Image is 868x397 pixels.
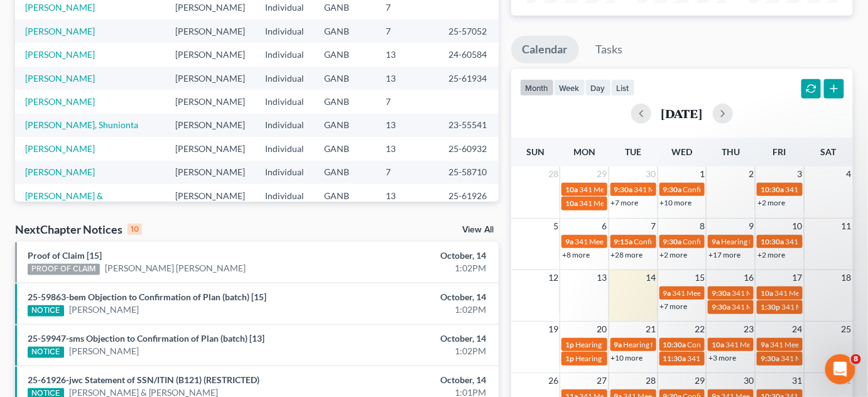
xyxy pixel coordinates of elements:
[376,43,438,66] td: 13
[69,303,139,316] a: [PERSON_NAME]
[438,67,499,90] td: 25-61934
[554,79,585,96] button: week
[342,345,486,357] div: 1:02PM
[742,373,755,388] span: 30
[565,340,574,349] span: 1p
[761,237,784,246] span: 10:30a
[520,79,554,96] button: month
[611,353,643,362] a: +10 more
[611,250,643,259] a: +28 more
[634,185,747,194] span: 341 Meeting for [PERSON_NAME]
[314,43,376,66] td: GANB
[342,332,486,345] div: October, 14
[688,354,801,363] span: 341 Meeting for [PERSON_NAME]
[376,161,438,184] td: 7
[722,146,740,157] span: Thu
[712,302,730,312] span: 9:30a
[511,36,579,63] a: Calendar
[127,224,142,235] div: 10
[165,137,255,160] td: [PERSON_NAME]
[547,373,560,388] span: 26
[634,237,778,246] span: Confirmation Hearing for [PERSON_NAME]
[565,185,578,194] span: 10a
[526,146,545,157] span: Sun
[645,166,658,182] span: 30
[663,288,671,298] span: 9a
[596,166,609,182] span: 29
[314,90,376,113] td: GANB
[438,114,499,137] td: 23-55541
[25,119,138,130] a: [PERSON_NAME], Shunionta
[721,237,819,246] span: Hearing for [PERSON_NAME]
[255,19,314,43] td: Individual
[757,198,785,207] a: +2 more
[255,43,314,66] td: Individual
[547,166,560,182] span: 28
[840,219,853,234] span: 11
[342,262,486,275] div: 1:02PM
[462,226,494,234] a: View All
[562,250,590,259] a: +8 more
[673,288,786,298] span: 341 Meeting for [PERSON_NAME]
[671,146,692,157] span: Wed
[165,114,255,137] td: [PERSON_NAME]
[255,161,314,184] td: Individual
[725,340,838,349] span: 341 Meeting for [PERSON_NAME]
[693,322,706,337] span: 22
[376,19,438,43] td: 7
[660,250,688,259] a: +2 more
[314,19,376,43] td: GANB
[683,185,819,194] span: Confirmation Hearing for Dossevi Trenou
[438,19,499,43] td: 25-57052
[742,270,755,285] span: 16
[645,373,658,388] span: 28
[821,146,837,157] span: Sat
[376,90,438,113] td: 7
[596,373,609,388] span: 27
[342,374,486,386] div: October, 14
[732,288,845,298] span: 341 Meeting for [PERSON_NAME]
[688,340,832,349] span: Confirmation Hearing for [PERSON_NAME]
[25,96,95,107] a: [PERSON_NAME]
[693,270,706,285] span: 15
[614,185,633,194] span: 9:30a
[552,219,560,234] span: 5
[747,219,755,234] span: 9
[255,137,314,160] td: Individual
[28,333,264,344] a: 25-59947-sms Objection to Confirmation of Plan (batch) [13]
[660,302,688,311] a: +7 more
[565,198,578,208] span: 10a
[840,270,853,285] span: 18
[791,373,804,388] span: 31
[596,322,609,337] span: 20
[661,107,703,120] h2: [DATE]
[624,340,722,349] span: Hearing for [PERSON_NAME]
[165,43,255,66] td: [PERSON_NAME]
[732,302,845,312] span: 341 Meeting for [PERSON_NAME]
[575,354,670,363] span: Hearing for Kinshu Finnissee
[165,67,255,90] td: [PERSON_NAME]
[255,184,314,220] td: Individual
[28,264,100,275] div: PROOF OF CLAIM
[376,114,438,137] td: 13
[585,36,634,63] a: Tasks
[712,340,724,349] span: 10a
[314,114,376,137] td: GANB
[611,79,635,96] button: list
[712,237,720,246] span: 9a
[579,198,692,208] span: 341 Meeting for [PERSON_NAME]
[25,143,95,154] a: [PERSON_NAME]
[575,237,688,246] span: 341 Meeting for [PERSON_NAME]
[255,114,314,137] td: Individual
[25,49,95,60] a: [PERSON_NAME]
[596,270,609,285] span: 13
[840,322,853,337] span: 25
[314,161,376,184] td: GANB
[165,184,255,220] td: [PERSON_NAME]
[547,322,560,337] span: 19
[742,322,755,337] span: 23
[25,2,95,13] a: [PERSON_NAME]
[791,322,804,337] span: 24
[314,137,376,160] td: GANB
[851,354,861,364] span: 8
